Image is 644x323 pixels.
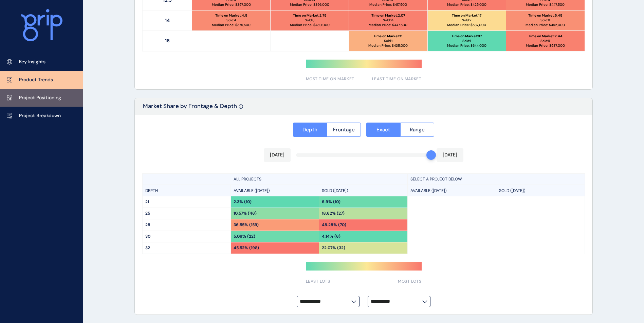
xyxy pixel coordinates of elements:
[143,102,237,115] p: Market Share by Frontage & Depth
[290,2,329,7] p: Median Price: $ 396,000
[462,39,471,43] p: Sold: 1
[371,13,405,18] p: Time on Market : 2.07
[333,126,355,133] span: Frontage
[19,112,61,119] p: Project Breakdown
[302,126,317,133] span: Depth
[212,23,251,27] p: Median Price: $ 375,500
[447,2,486,7] p: Median Price: $ 425,000
[462,18,472,23] p: Sold: 2
[234,234,255,239] p: 5.06% (22)
[322,199,341,205] p: 6.9% (10)
[19,59,45,65] p: Key Insights
[322,188,348,194] p: SOLD ([DATE])
[452,13,481,18] p: Time on Market : 17
[366,123,400,137] button: Exact
[369,23,407,27] p: Median Price: $ 447,500
[499,188,525,194] p: SOLD ([DATE])
[293,123,327,137] button: Depth
[384,39,392,43] p: Sold: 1
[398,279,421,284] span: MOST LOTS
[290,23,330,27] p: Median Price: $ 430,000
[234,222,259,228] p: 36.55% (159)
[447,23,486,27] p: Median Price: $ 587,000
[383,18,393,23] p: Sold: 14
[234,211,257,216] p: 10.57% (46)
[410,126,425,133] span: Range
[19,94,61,101] p: Project Positioning
[226,18,236,23] p: Sold: 4
[368,43,408,48] p: Median Price: $ 435,000
[447,43,486,48] p: Median Price: $ 644,000
[443,152,457,158] p: [DATE]
[540,39,550,43] p: Sold: 9
[322,245,345,251] p: 22.07% (32)
[322,211,345,216] p: 18.62% (27)
[526,43,565,48] p: Median Price: $ 587,000
[145,188,158,194] p: DEPTH
[526,23,565,27] p: Median Price: $ 492,000
[322,234,341,239] p: 4.14% (6)
[305,18,314,23] p: Sold: 8
[528,34,563,39] p: Time on Market : 2.44
[373,34,403,39] p: Time on Market : 11
[293,13,326,18] p: Time on Market : 2.75
[528,13,562,18] p: Time on Market : 5.45
[410,188,446,194] p: AVAILABLE ([DATE])
[212,2,251,7] p: Median Price: $ 357,000
[400,123,435,137] button: Range
[234,188,270,194] p: AVAILABLE ([DATE])
[526,2,565,7] p: Median Price: $ 447,500
[145,245,228,251] p: 32
[327,123,361,137] button: Frontage
[452,34,482,39] p: Time on Market : 37
[369,2,407,7] p: Median Price: $ 417,500
[145,199,228,205] p: 21
[215,13,247,18] p: Time on Market : 4.5
[145,234,228,239] p: 30
[410,176,462,182] p: SELECT A PROJECT BELOW
[234,199,252,205] p: 2.3% (10)
[145,211,228,216] p: 25
[540,18,550,23] p: Sold: 11
[145,222,228,228] p: 28
[372,76,422,82] span: LEAST TIME ON MARKET
[306,76,354,82] span: MOST TIME ON MARKET
[19,77,53,83] p: Product Trends
[306,279,330,284] span: LEAST LOTS
[270,152,284,158] p: [DATE]
[143,10,192,30] p: 14
[143,31,192,51] p: 16
[376,126,390,133] span: Exact
[234,176,261,182] p: ALL PROJECTS
[322,222,346,228] p: 48.28% (70)
[234,245,259,251] p: 45.52% (198)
